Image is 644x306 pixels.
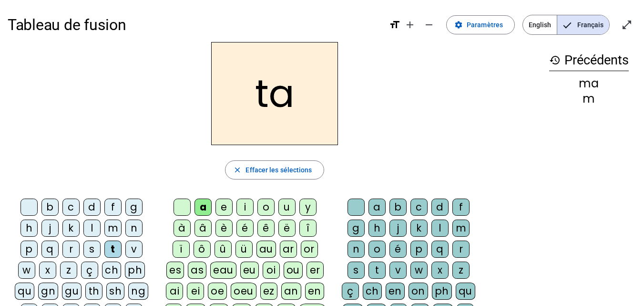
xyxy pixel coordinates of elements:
[20,241,38,258] div: p
[60,262,77,279] div: z
[104,199,122,216] div: f
[211,42,338,145] h2: ta
[301,241,318,258] div: or
[348,241,365,258] div: n
[452,262,470,279] div: z
[240,262,259,279] div: eu
[386,283,405,300] div: en
[174,220,191,237] div: à
[125,262,145,279] div: ph
[210,262,236,279] div: eau
[456,283,475,300] div: qu
[8,10,381,40] h1: Tableau de fusion
[215,199,233,216] div: e
[187,283,204,300] div: ei
[188,262,206,279] div: as
[81,262,98,279] div: ç
[621,19,633,31] mat-icon: open_in_full
[368,220,386,237] div: h
[431,241,449,258] div: q
[231,283,256,300] div: oeu
[257,199,275,216] div: o
[400,15,419,34] button: Augmenter la taille de la police
[389,220,407,237] div: j
[549,50,629,71] h3: Précédents
[38,283,58,300] div: gn
[446,15,515,34] button: Paramètres
[194,199,212,216] div: a
[368,199,386,216] div: a
[125,241,143,258] div: v
[389,262,407,279] div: v
[523,15,557,34] span: English
[431,262,449,279] div: x
[106,283,124,300] div: sh
[256,241,276,258] div: au
[410,241,428,258] div: p
[83,199,101,216] div: d
[389,241,407,258] div: é
[128,283,148,300] div: ng
[102,262,121,279] div: ch
[452,241,470,258] div: r
[278,199,296,216] div: u
[263,262,280,279] div: oi
[85,283,102,300] div: th
[389,19,400,31] mat-icon: format_size
[83,220,101,237] div: l
[62,241,80,258] div: r
[235,241,253,258] div: ü
[431,220,449,237] div: l
[104,220,122,237] div: m
[410,199,428,216] div: c
[419,15,439,34] button: Diminuer la taille de la police
[431,199,449,216] div: d
[194,241,211,258] div: ô
[278,220,296,237] div: ë
[166,283,183,300] div: ai
[83,241,101,258] div: s
[467,19,503,31] span: Paramètres
[348,262,365,279] div: s
[62,220,80,237] div: k
[62,199,80,216] div: c
[452,199,470,216] div: f
[410,220,428,237] div: k
[194,220,212,237] div: â
[410,262,428,279] div: w
[104,241,122,258] div: t
[233,166,242,174] mat-icon: close
[299,220,317,237] div: î
[549,78,629,89] div: ma
[281,283,301,300] div: an
[389,199,407,216] div: b
[305,283,324,300] div: en
[166,262,184,279] div: es
[215,220,233,237] div: è
[452,220,470,237] div: m
[557,15,609,34] span: Français
[15,283,34,300] div: qu
[409,283,428,300] div: on
[368,262,386,279] div: t
[307,262,324,279] div: er
[41,241,59,258] div: q
[62,283,82,300] div: gu
[423,19,435,31] mat-icon: remove
[363,283,382,300] div: ch
[617,15,636,34] button: Entrer en plein écran
[236,220,254,237] div: é
[18,262,35,279] div: w
[404,19,416,31] mat-icon: add
[39,262,56,279] div: x
[208,283,227,300] div: oe
[245,164,312,176] span: Effacer les sélections
[342,283,359,300] div: ç
[125,199,143,216] div: g
[368,241,386,258] div: o
[284,262,303,279] div: ou
[20,220,38,237] div: h
[348,220,365,237] div: g
[260,283,277,300] div: ez
[41,199,59,216] div: b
